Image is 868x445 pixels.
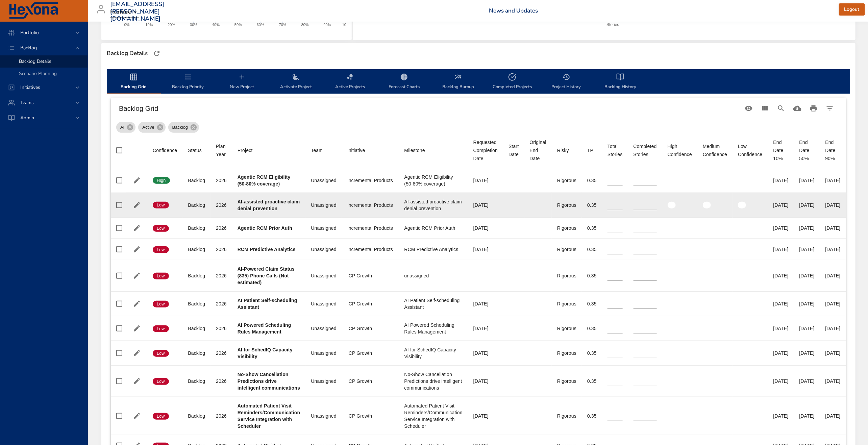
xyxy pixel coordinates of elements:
b: Agentic RCM Eligibility (50-80% coverage) [238,174,291,187]
span: Status [188,146,205,154]
div: Unassigned [311,413,336,419]
div: Backlog [168,122,199,133]
div: 0.35 [587,300,597,307]
div: [DATE] [773,413,789,419]
div: [DATE] [799,225,815,231]
div: Rigorous [557,202,576,208]
text: 20% [168,23,175,27]
div: Sort [347,146,365,154]
text: 50% [234,23,242,27]
button: Edit Project Details [132,175,142,186]
span: Low [153,326,169,332]
div: Total Stories [607,142,623,158]
div: Rigorous [557,225,576,231]
div: [DATE] [825,378,841,385]
div: Unassigned [311,300,336,307]
div: Rigorous [557,177,576,184]
div: [DATE] [799,272,815,279]
div: Sort [668,142,692,158]
div: High Confidence [668,142,692,158]
div: 0.35 [587,225,597,231]
button: Edit Project Details [132,411,142,421]
div: [DATE] [773,202,789,208]
div: Unassigned [311,378,336,385]
span: Forecast Charts [381,73,427,91]
span: Low [153,378,169,385]
div: 0.35 [587,378,597,385]
div: [DATE] [473,325,498,332]
span: AI [116,124,128,131]
div: [DATE] [773,350,789,356]
div: Unassigned [311,325,336,332]
div: [DATE] [799,202,815,208]
div: Completed Stories [634,142,657,158]
span: Original End Date [530,138,546,163]
div: Incremental Products [347,225,394,231]
div: Table Toolbar [111,98,846,119]
span: Start Date [509,142,519,158]
div: [DATE] [473,225,498,231]
div: [DATE] [825,325,841,332]
div: Milestone [404,146,425,154]
div: [DATE] [773,225,789,231]
span: Backlog Details [19,58,51,65]
b: AI-assisted proactive claim denial prevention [238,199,300,211]
div: Sort [509,142,519,158]
div: [DATE] [473,378,498,385]
div: Risky [557,146,569,154]
div: Sort [188,146,202,154]
div: ICP Growth [347,272,394,279]
div: Rigorous [557,246,576,253]
div: ICP Growth [347,350,394,356]
div: Rigorous [557,413,576,419]
text: 10% [145,23,153,27]
div: 0.35 [587,325,597,332]
text: 100% [342,23,352,27]
div: [DATE] [799,300,815,307]
button: Edit Project Details [132,348,142,358]
div: Team [311,146,323,154]
div: Agentic RCM Prior Auth [404,225,463,231]
b: AI-Powered Claim Status (835) Phone Calls (Not estimated) [238,266,295,285]
div: Incremental Products [347,177,394,184]
text: Stories [607,22,619,27]
span: Initiative [347,146,394,154]
span: Low [153,247,169,253]
div: Incremental Products [347,246,394,253]
span: Project History [543,73,589,91]
b: RCM Predictive Analytics [238,247,296,252]
div: Plan Year [216,142,227,158]
div: Unassigned [311,177,336,184]
img: Hexona [8,2,59,19]
button: Search [773,100,789,117]
div: 2026 [216,325,227,332]
div: Unassigned [311,350,336,356]
div: End Date 90% [825,138,841,163]
div: Medium Confidence [703,142,727,158]
span: Backlog Grid [111,73,157,91]
div: Sort [404,146,425,154]
div: Backlog [188,272,205,279]
div: [DATE] [825,350,841,356]
div: [DATE] [773,300,789,307]
span: Backlog History [597,73,643,91]
div: Project [238,146,253,154]
div: Sort [238,146,253,154]
div: 2026 [216,300,227,307]
div: backlog-tab [107,69,850,94]
span: Low Confidence [738,142,762,158]
div: [DATE] [799,177,815,184]
div: ICP Growth [347,413,394,419]
div: Backlog [188,378,205,385]
div: Backlog [188,202,205,208]
div: 2026 [216,225,227,231]
div: Sort [738,142,762,158]
span: Teams [15,99,39,106]
button: Edit Project Details [132,299,142,309]
button: View Columns [757,100,773,117]
button: Edit Project Details [132,200,142,210]
div: Sort [153,146,177,154]
div: 2026 [216,246,227,253]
